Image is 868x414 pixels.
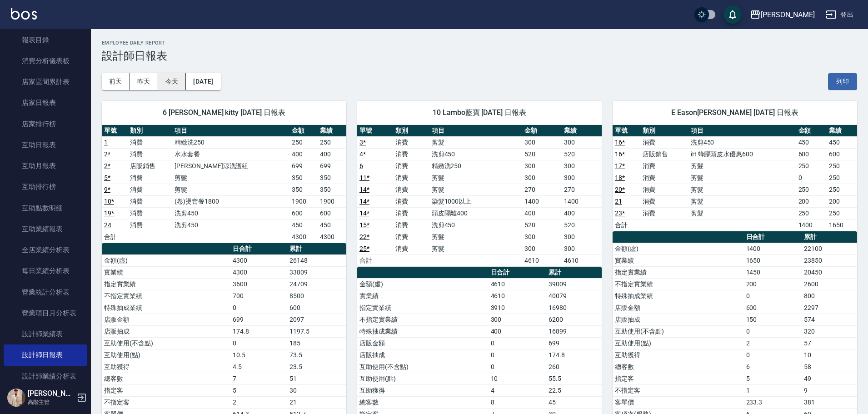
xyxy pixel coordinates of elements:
[102,125,346,243] table: a dense table
[562,172,602,184] td: 300
[546,373,602,384] td: 55.5
[429,219,522,231] td: 洗剪450
[546,302,602,314] td: 16980
[318,148,346,160] td: 400
[4,155,87,176] a: 互助月報表
[318,207,346,219] td: 600
[522,160,562,172] td: 300
[489,373,546,384] td: 10
[172,184,289,195] td: 剪髮
[393,125,429,137] th: 類別
[827,172,857,184] td: 250
[287,314,346,325] td: 2097
[230,290,287,302] td: 700
[522,207,562,219] td: 400
[4,303,87,324] a: 營業項目月分析表
[640,172,688,184] td: 消費
[102,40,857,46] h2: Employee Daily Report
[287,302,346,314] td: 600
[688,184,796,195] td: 剪髮
[393,231,429,243] td: 消費
[4,114,87,135] a: 店家排行榜
[613,254,744,266] td: 實業績
[172,195,289,207] td: (卷)燙套餐1800
[802,349,857,361] td: 10
[429,148,522,160] td: 洗剪450
[522,172,562,184] td: 300
[287,278,346,290] td: 24709
[4,282,87,303] a: 營業統計分析表
[429,184,522,195] td: 剪髮
[489,278,546,290] td: 4610
[429,195,522,207] td: 染髮1000以上
[802,384,857,396] td: 9
[7,389,25,407] img: Person
[802,302,857,314] td: 2297
[613,373,744,384] td: 指定客
[744,373,802,384] td: 5
[230,384,287,396] td: 5
[318,219,346,231] td: 450
[230,337,287,349] td: 0
[287,290,346,302] td: 8500
[429,160,522,172] td: 精緻洗250
[289,160,318,172] td: 699
[640,125,688,137] th: 類別
[613,290,744,302] td: 特殊抽成業績
[546,396,602,408] td: 45
[744,337,802,349] td: 2
[522,254,562,266] td: 4610
[357,254,393,266] td: 合計
[562,136,602,148] td: 300
[522,195,562,207] td: 1400
[113,108,335,117] span: 6 [PERSON_NAME] kitty [DATE] 日報表
[128,219,172,231] td: 消費
[230,254,287,266] td: 4300
[393,207,429,219] td: 消費
[615,198,622,205] a: 21
[172,219,289,231] td: 洗剪450
[287,373,346,384] td: 51
[796,195,827,207] td: 200
[230,278,287,290] td: 3600
[172,172,289,184] td: 剪髮
[802,337,857,349] td: 57
[357,278,489,290] td: 金額(虛)
[613,325,744,337] td: 互助使用(不含點)
[230,243,287,255] th: 日合計
[546,384,602,396] td: 22.5
[802,325,857,337] td: 320
[827,148,857,160] td: 600
[287,254,346,266] td: 26148
[744,254,802,266] td: 1650
[357,125,393,137] th: 單號
[318,195,346,207] td: 1900
[102,278,230,290] td: 指定實業績
[230,361,287,373] td: 4.5
[357,325,489,337] td: 特殊抽成業績
[562,160,602,172] td: 300
[28,398,74,406] p: 高階主管
[230,325,287,337] td: 174.8
[802,243,857,254] td: 22100
[827,184,857,195] td: 250
[613,266,744,278] td: 指定實業績
[393,243,429,254] td: 消費
[546,267,602,279] th: 累計
[318,231,346,243] td: 4300
[4,219,87,239] a: 互助業績報表
[522,125,562,137] th: 金額
[393,219,429,231] td: 消費
[562,231,602,243] td: 300
[104,139,108,146] a: 1
[102,73,130,90] button: 前天
[562,195,602,207] td: 1400
[522,148,562,160] td: 520
[368,108,591,117] span: 10 Lambo藍寶 [DATE] 日報表
[688,136,796,148] td: 洗剪450
[489,267,546,279] th: 日合計
[613,361,744,373] td: 總客數
[796,207,827,219] td: 250
[796,148,827,160] td: 600
[827,195,857,207] td: 200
